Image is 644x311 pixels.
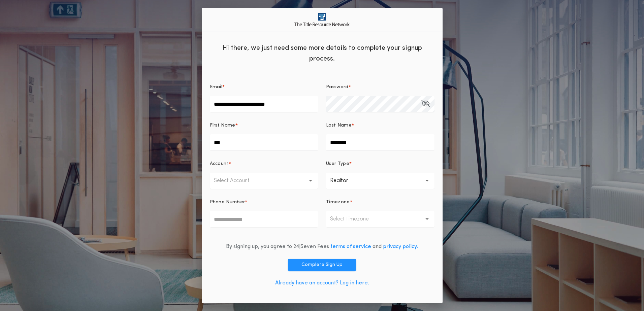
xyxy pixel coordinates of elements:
input: Last Name* [326,134,434,150]
div: Hi there, we just need some more details to complete your signup process. [202,37,443,68]
img: logo [294,13,350,26]
p: Last Name [326,122,352,129]
button: Password* [421,96,430,112]
a: terms of service [330,244,371,249]
button: Select Account [210,173,318,189]
p: Realtor [330,177,359,185]
input: Email* [210,96,318,112]
a: Already have an account? Log in here. [275,280,369,286]
button: Complete Sign Up [288,259,356,271]
button: Realtor [326,173,434,189]
div: By signing up, you agree to 24|Seven Fees and [226,243,418,251]
p: Email [210,84,223,91]
p: User Type [326,161,349,167]
input: Password* [326,96,434,112]
input: First Name* [210,134,318,150]
button: Select timezone [326,211,434,227]
p: Phone Number [210,199,245,206]
input: Phone Number* [210,211,318,227]
a: privacy policy. [383,244,418,249]
p: Timezone [326,199,350,206]
p: Account [210,161,229,167]
p: Password [326,84,349,91]
p: Select Account [214,177,260,185]
p: First Name [210,122,235,129]
p: Select timezone [330,215,380,223]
